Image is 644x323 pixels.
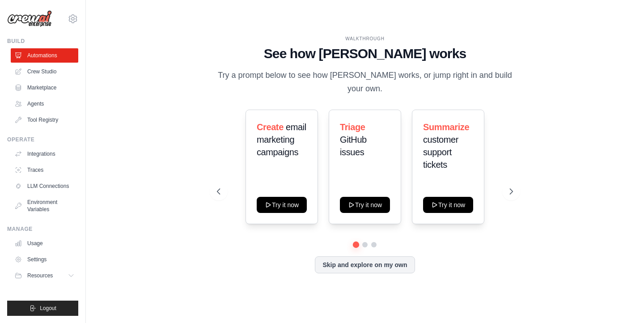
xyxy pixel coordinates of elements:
a: Traces [11,163,78,177]
a: Usage [11,236,78,251]
a: Settings [11,252,78,267]
span: Summarize [423,122,469,132]
div: Manage [7,225,78,233]
button: Try it now [340,197,390,213]
span: customer support tickets [423,135,458,170]
a: Integrations [11,147,78,161]
a: Environment Variables [11,195,78,217]
span: Resources [27,272,53,279]
a: LLM Connections [11,179,78,193]
iframe: Chat Widget [599,280,644,323]
a: Agents [11,97,78,111]
a: Crew Studio [11,64,78,79]
a: Marketplace [11,81,78,95]
div: Operate [7,136,78,143]
span: email marketing campaigns [257,122,306,157]
button: Logout [7,301,78,316]
button: Try it now [423,197,473,213]
a: Automations [11,48,78,63]
button: Skip and explore on my own [315,256,415,273]
a: Tool Registry [11,113,78,127]
span: Triage [340,122,365,132]
span: Create [257,122,284,132]
img: Logo [7,10,52,27]
p: Try a prompt below to see how [PERSON_NAME] works, or jump right in and build your own. [217,69,513,95]
div: WALKTHROUGH [217,35,513,42]
span: GitHub issues [340,135,367,157]
h1: See how [PERSON_NAME] works [217,46,513,62]
div: Build [7,38,78,45]
button: Try it now [257,197,307,213]
span: Logout [40,305,56,312]
button: Resources [11,268,78,283]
